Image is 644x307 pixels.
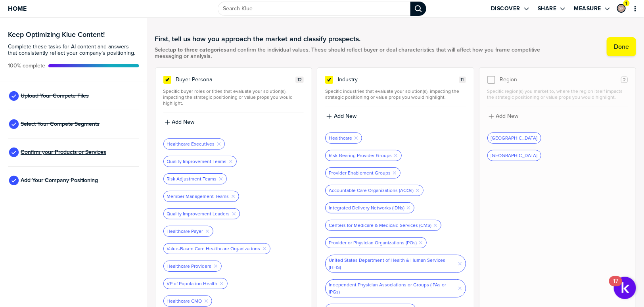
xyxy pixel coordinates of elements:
[538,5,557,12] label: Share
[487,88,628,100] span: Specific region(s) you market to, where the region itself impacts the strategic positioning or va...
[458,286,462,291] button: Remove Tag
[155,47,563,59] span: Select and confirm the individual values. These should reflect buyer or deal characteristics that...
[607,37,636,56] button: Done
[500,77,517,83] span: Region
[625,0,627,6] span: 1
[176,77,213,83] span: Buyer Persona
[163,118,304,127] button: Add New
[393,153,398,158] button: Remove Tag
[458,261,462,266] button: Remove Tag
[218,177,223,181] button: Remove Tag
[461,77,464,83] span: 11
[21,121,100,127] span: Select Your Compete Segments
[496,113,519,120] label: Add New
[354,136,358,140] button: Remove Tag
[613,281,618,292] div: 17
[623,77,626,83] span: 2
[219,281,224,286] button: Remove Tag
[262,246,267,251] button: Remove Tag
[21,177,98,184] span: Add Your Company Positioning
[574,5,601,12] label: Measure
[8,44,139,56] span: Complete these tasks for AI content and answers that consistently reflect your company’s position...
[338,77,358,83] span: Industry
[163,88,304,106] span: Specific buyer roles or titles that evaluate your solution(s), impacting the strategic positionin...
[616,3,627,13] a: Edit Profile
[21,149,106,155] span: Confirm your Products or Services
[433,223,438,228] button: Remove Tag
[8,63,45,69] span: Active
[334,113,356,120] label: Add New
[172,119,195,126] label: Add New
[410,2,426,16] div: Search Klue
[325,88,466,100] span: Specific industries that evaluate your solution(s), impacting the strategic positioning or value ...
[418,240,423,245] button: Remove Tag
[614,277,636,299] button: Open Resource Center, 17 new notifications
[228,159,233,164] button: Remove Tag
[155,34,563,44] h1: First, tell us how you approach the market and classify prospects.
[415,188,420,193] button: Remove Tag
[217,142,221,146] button: Remove Tag
[8,5,27,12] span: Home
[232,211,236,216] button: Remove Tag
[204,299,209,303] button: Remove Tag
[218,2,410,16] input: Search Klue
[205,229,210,234] button: Remove Tag
[406,205,411,210] button: Remove Tag
[297,77,302,83] span: 12
[8,31,139,38] h3: Keep Optimizing Klue Content!
[617,4,626,13] div: Sarah Fink
[614,43,629,51] label: Done
[21,93,89,99] span: Upload Your Compete Files
[392,171,397,175] button: Remove Tag
[325,112,466,121] button: Add New
[618,5,625,12] img: 93b8931263d36766543586cf27245e57-sml.png
[487,112,628,121] button: Add New
[231,194,236,199] button: Remove Tag
[491,5,520,12] label: Discover
[170,46,227,54] strong: up to three categories
[213,264,218,269] button: Remove Tag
